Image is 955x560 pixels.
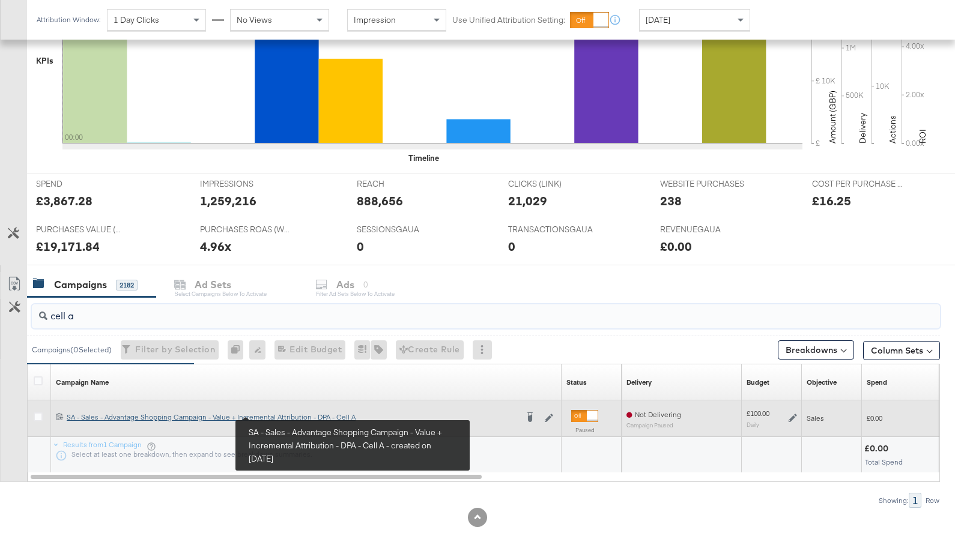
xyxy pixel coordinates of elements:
[200,238,231,255] div: 4.96x
[812,178,902,190] span: COST PER PURCHASE (WEBSITE EVENTS)
[925,496,940,505] div: Row
[67,412,517,422] div: SA - Sales - Advantage Shopping Campaign - Value + Incremental Attribution - DPA - Cell A
[626,422,681,429] sub: Campaign Paused
[36,224,126,235] span: PURCHASES VALUE (WEBSITE EVENTS)
[36,178,126,190] span: SPEND
[200,192,256,209] div: 1,259,216
[747,421,759,428] sub: Daily
[200,224,290,235] span: PURCHASES ROAS (WEBSITE EVENTS)
[408,152,439,164] div: Timeline
[357,178,447,190] span: REACH
[778,340,854,360] button: Breakdowns
[36,16,101,24] div: Attribution Window:
[857,113,868,143] text: Delivery
[917,129,928,143] text: ROI
[660,238,692,255] div: £0.00
[357,224,447,235] span: SESSIONSGAUA
[807,414,824,423] span: Sales
[237,14,272,25] span: No Views
[56,378,109,387] div: Campaign Name
[887,115,898,143] text: Actions
[36,55,53,67] div: KPIs
[660,224,750,235] span: REVENUEGAUA
[566,378,587,387] a: Shows the current state of your Ad Campaign.
[508,178,598,190] span: CLICKS (LINK)
[812,192,851,209] div: £16.25
[67,412,517,424] a: SA - Sales - Advantage Shopping Campaign - Value + Incremental Attribution - DPA - Cell A
[807,378,837,387] a: Your campaign's objective.
[626,378,652,387] a: Reflects the ability of your Ad Campaign to achieve delivery based on ad states, schedule and bud...
[863,341,940,360] button: Column Sets
[867,378,887,387] div: Spend
[36,192,92,209] div: £3,867.28
[747,409,769,418] div: £100.00
[116,280,138,291] div: 2182
[867,378,887,387] a: The total amount spent to date.
[864,443,892,454] div: £0.00
[807,378,837,387] div: Objective
[114,14,159,25] span: 1 Day Clicks
[865,457,903,466] span: Total Spend
[354,14,396,25] span: Impression
[36,238,100,255] div: £19,171.84
[571,426,598,434] label: Paused
[228,340,249,360] div: 0
[646,14,670,25] span: [DATE]
[635,410,681,419] span: Not Delivering
[452,14,565,26] label: Use Unified Attribution Setting:
[357,238,364,255] div: 0
[566,378,587,387] div: Status
[508,224,598,235] span: TRANSACTIONSGAUA
[56,378,109,387] a: Your campaign name.
[200,178,290,190] span: IMPRESSIONS
[54,278,107,292] div: Campaigns
[747,378,769,387] a: The maximum amount you're willing to spend on your ads, on average each day or over the lifetime ...
[747,378,769,387] div: Budget
[47,300,858,323] input: Search Campaigns by Name, ID or Objective
[357,192,403,209] div: 888,656
[626,378,652,387] div: Delivery
[878,496,909,505] div: Showing:
[827,91,838,143] text: Amount (GBP)
[909,493,921,508] div: 1
[660,178,750,190] span: WEBSITE PURCHASES
[660,192,682,209] div: 238
[32,345,112,355] div: Campaigns ( 0 Selected)
[508,238,515,255] div: 0
[508,192,547,209] div: 21,029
